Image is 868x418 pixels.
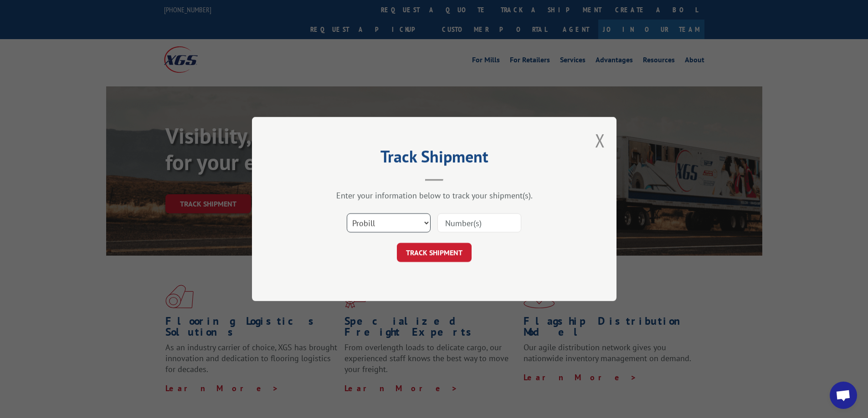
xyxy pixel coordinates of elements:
[830,382,857,409] div: Open chat
[397,243,472,262] button: TRACK SHIPMENT
[298,150,571,167] h2: Track Shipment
[298,190,571,201] div: Enter your information below to track your shipment(s).
[437,213,521,232] input: Number(s)
[595,128,605,152] button: Close modal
